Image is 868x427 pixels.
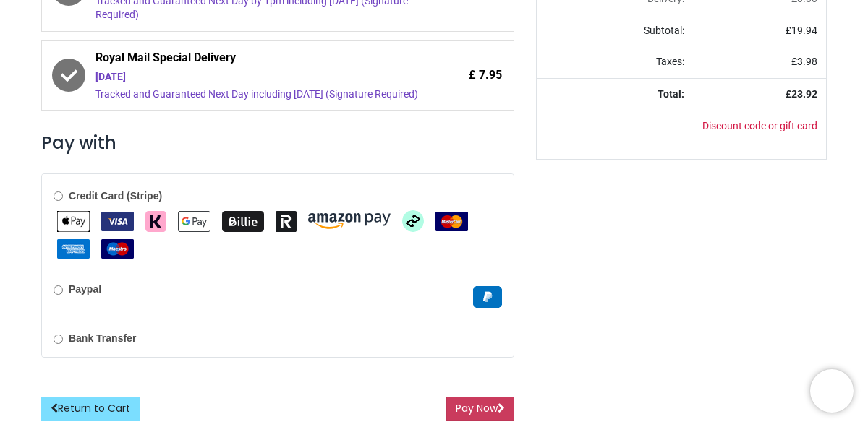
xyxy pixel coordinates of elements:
button: Pay Now [446,397,514,421]
input: Paypal [54,285,63,295]
span: £ [786,25,817,36]
div: [DATE] [95,70,421,85]
span: Royal Mail Special Delivery [95,50,421,70]
span: Maestro [101,242,134,254]
img: MasterCard [435,212,468,231]
b: Credit Card (Stripe) [69,190,162,202]
span: Paypal [473,290,502,302]
td: Taxes: [537,46,693,78]
a: Return to Cart [41,397,140,421]
img: Maestro [101,239,134,259]
img: Revolut Pay [276,211,297,232]
b: Bank Transfer [69,332,136,344]
span: Billie [222,215,264,226]
img: Billie [222,211,264,232]
span: Google Pay [178,215,210,226]
span: Afterpay Clearpay [402,215,424,226]
img: Afterpay Clearpay [402,210,424,232]
span: VISA [101,215,134,226]
img: American Express [57,239,90,259]
div: Tracked and Guaranteed Next Day including [DATE] (Signature Required) [95,87,421,102]
span: MasterCard [435,215,468,226]
span: Klarna [145,215,166,226]
img: Klarna [145,211,166,232]
td: Subtotal: [537,15,693,47]
img: Paypal [473,286,502,308]
span: Amazon Pay [308,215,391,226]
span: 3.98 [797,56,817,67]
span: 19.94 [791,25,817,36]
span: 23.92 [791,88,817,100]
a: Discount code or gift card [702,120,817,131]
span: £ [791,56,817,67]
span: £ 7.95 [469,67,502,83]
h3: Pay with [41,131,514,155]
img: Amazon Pay [308,213,391,229]
b: Paypal [69,283,101,295]
input: Credit Card (Stripe) [54,191,63,201]
img: VISA [101,212,134,231]
img: Apple Pay [57,211,90,232]
strong: Total: [658,88,684,100]
img: Google Pay [178,211,210,232]
span: Apple Pay [57,215,90,226]
input: Bank Transfer [54,335,63,344]
iframe: Brevo live chat [810,369,854,413]
span: American Express [57,242,90,254]
strong: £ [786,88,817,100]
span: Revolut Pay [276,215,297,226]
